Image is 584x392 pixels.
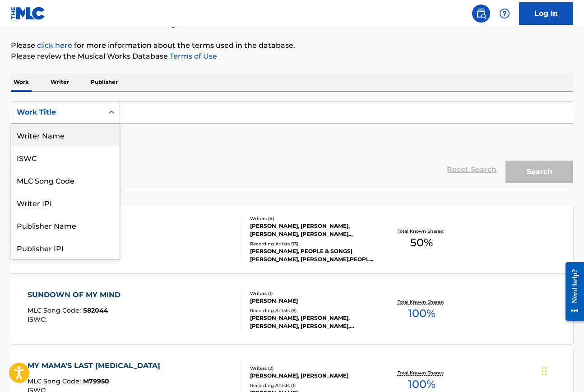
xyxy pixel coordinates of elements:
[11,7,46,20] img: MLC Logo
[11,51,573,62] p: Please review the Musical Works Database
[88,73,121,92] p: Publisher
[398,299,446,305] p: Total Known Shares:
[559,255,584,328] iframe: Resource Center
[250,314,375,330] div: [PERSON_NAME], [PERSON_NAME], [PERSON_NAME], [PERSON_NAME], [PERSON_NAME]
[28,306,83,314] span: MLC Song Code :
[250,222,375,238] div: [PERSON_NAME], [PERSON_NAME], [PERSON_NAME], [PERSON_NAME] [PERSON_NAME]
[496,5,514,23] div: Help
[398,228,446,235] p: Total Known Shares:
[408,305,436,322] span: 100 %
[11,205,573,273] a: MY FIRST LOVEMLC Song Code:MR105KISWC:Writers (4)[PERSON_NAME], [PERSON_NAME], [PERSON_NAME], [PE...
[48,73,72,92] p: Writer
[11,101,573,188] form: Search Form
[250,307,375,314] div: Recording Artists ( 8 )
[37,41,72,50] a: click here
[398,369,446,376] p: Total Known Shares:
[250,247,375,263] div: [PERSON_NAME], PEOPLE & SONGS|[PERSON_NAME], [PERSON_NAME],PEOPLE & SONGS, [PERSON_NAME] & PEOPLE...
[250,365,375,372] div: Writers ( 2 )
[250,240,375,247] div: Recording Artists ( 13 )
[410,235,433,251] span: 50 %
[499,8,510,19] img: help
[542,358,547,385] div: Drag
[250,290,375,297] div: Writers ( 1 )
[476,8,487,19] img: search
[11,276,573,344] a: SUNDOWN OF MY MINDMLC Song Code:S82044ISWC:Writers (1)[PERSON_NAME]Recording Artists (8)[PERSON_N...
[28,315,49,323] span: ISWC :
[11,236,120,259] div: Publisher IPI
[11,191,120,214] div: Writer IPI
[11,169,120,191] div: MLC Song Code
[28,360,165,371] div: MY MAMA'S LAST [MEDICAL_DATA]
[11,146,120,169] div: ISWC
[83,377,109,385] span: M79950
[11,73,32,92] p: Work
[11,40,573,51] p: Please for more information about the terms used in the database.
[250,382,375,389] div: Recording Artists ( 1 )
[83,306,108,314] span: S82044
[519,2,573,25] a: Log In
[472,5,490,23] a: Public Search
[11,124,120,146] div: Writer Name
[539,349,584,392] iframe: Chat Widget
[168,52,217,60] a: Terms of Use
[11,214,120,236] div: Publisher Name
[17,107,98,118] div: Work Title
[250,372,375,380] div: [PERSON_NAME], [PERSON_NAME]
[250,215,375,222] div: Writers ( 4 )
[28,290,125,300] div: SUNDOWN OF MY MIND
[250,297,375,305] div: [PERSON_NAME]
[28,377,83,385] span: MLC Song Code :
